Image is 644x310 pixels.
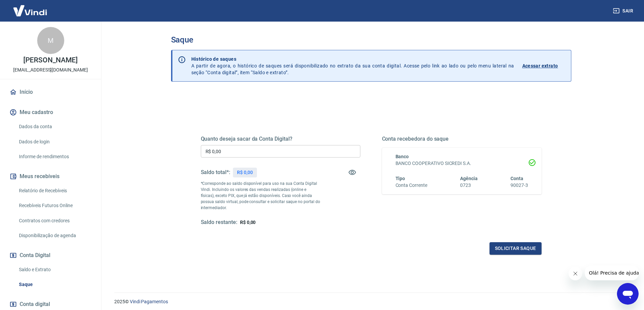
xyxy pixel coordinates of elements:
a: Acessar extrato [522,56,566,76]
h5: Saldo restante: [201,219,237,226]
a: Relatório de Recebíveis [16,184,93,198]
p: [PERSON_NAME] [23,57,77,64]
h6: 90027-3 [510,182,528,189]
div: M [37,27,64,54]
a: Dados da conta [16,120,93,134]
a: Saldo e Extrato [16,263,93,277]
a: Recebíveis Futuros Online [16,199,93,213]
iframe: Fechar mensagem [569,267,582,280]
span: Tipo [396,176,405,181]
button: Solicitar saque [490,242,542,255]
p: R$ 0,00 [237,169,253,176]
a: Dados de login [16,135,93,149]
button: Meus recebíveis [8,169,93,184]
h5: Conta recebedora do saque [382,136,542,142]
a: Início [8,85,93,100]
img: Vindi [8,0,52,21]
a: Disponibilização de agenda [16,229,93,243]
h5: Saldo total*: [201,169,230,176]
button: Meu cadastro [8,105,93,120]
h3: Saque [171,35,571,45]
p: 2025 © [114,298,628,305]
p: *Corresponde ao saldo disponível para uso na sua Conta Digital Vindi. Incluindo os valores das ve... [201,180,320,211]
p: Acessar extrato [522,62,558,69]
button: Conta Digital [8,248,93,263]
a: Saque [16,278,93,291]
span: R$ 0,00 [240,220,256,225]
span: Banco [396,154,409,159]
button: Sair [612,5,636,17]
iframe: Mensagem da empresa [585,265,639,280]
span: Olá! Precisa de ajuda? [4,5,57,10]
h5: Quanto deseja sacar da Conta Digital? [201,136,360,142]
p: A partir de agora, o histórico de saques será disponibilizado no extrato da sua conta digital. Ac... [191,56,514,76]
p: Histórico de saques [191,56,514,62]
a: Contratos com credores [16,214,93,228]
h6: Conta Corrente [396,182,427,189]
iframe: Botão para abrir a janela de mensagens [617,283,639,305]
a: Vindi Pagamentos [130,299,168,304]
span: Conta [510,176,523,181]
span: Agência [460,176,478,181]
span: Conta digital [20,300,50,309]
a: Informe de rendimentos [16,150,93,164]
h6: 0723 [460,182,478,189]
h6: BANCO COOPERATIVO SICREDI S.A. [396,160,528,167]
p: [EMAIL_ADDRESS][DOMAIN_NAME] [13,66,88,74]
